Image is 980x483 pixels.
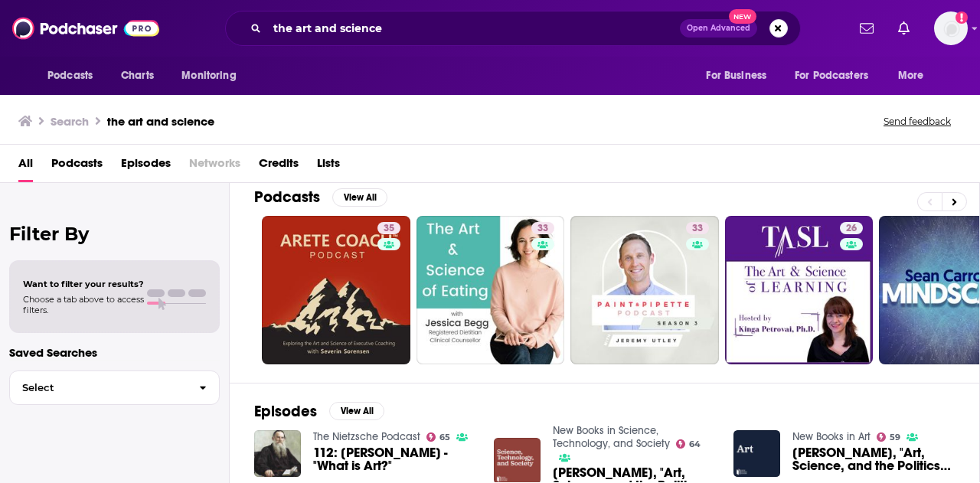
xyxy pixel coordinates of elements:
[254,188,387,207] a: PodcastsView All
[934,11,968,45] button: Show profile menu
[426,432,451,442] a: 65
[121,65,154,86] span: Charts
[840,222,863,234] a: 26
[792,446,955,472] a: Hannah Star Rogers, "Art, Science, and the Politics of Knowledge (MIT Press, 2022)
[317,151,340,182] a: Lists
[877,432,901,442] a: 59
[706,65,766,86] span: For Business
[18,151,33,182] a: All
[23,294,144,315] span: Choose a tab above to access filters.
[313,430,420,443] a: The Nietzsche Podcast
[846,221,857,237] span: 26
[313,446,475,472] span: 112: [PERSON_NAME] - "What is Art?"
[384,221,394,237] span: 35
[887,61,943,90] button: open menu
[785,61,890,90] button: open menu
[9,345,220,360] p: Saved Searches
[47,65,93,86] span: Podcasts
[680,19,757,38] button: Open AdvancedNew
[313,446,475,472] a: 112: Leo Tolstoy - "What is Art?"
[890,434,900,441] span: 59
[879,115,955,128] button: Send feedback
[729,9,756,24] span: New
[171,61,256,90] button: open menu
[686,222,709,234] a: 33
[692,221,703,237] span: 33
[733,430,780,477] img: Hannah Star Rogers, "Art, Science, and the Politics of Knowledge (MIT Press, 2022)
[416,216,565,364] a: 33
[553,424,670,450] a: New Books in Science, Technology, and Society
[537,221,548,237] span: 33
[934,11,968,45] img: User Profile
[955,11,968,24] svg: Add a profile image
[439,434,450,441] span: 65
[181,65,236,86] span: Monitoring
[329,402,384,420] button: View All
[259,151,299,182] a: Credits
[10,383,187,393] span: Select
[254,188,320,207] h2: Podcasts
[262,216,410,364] a: 35
[254,402,317,421] h2: Episodes
[51,114,89,129] h3: Search
[795,65,868,86] span: For Podcasters
[12,14,159,43] img: Podchaser - Follow, Share and Rate Podcasts
[725,216,874,364] a: 26
[23,279,144,289] span: Want to filter your results?
[267,16,680,41] input: Search podcasts, credits, & more...
[37,61,113,90] button: open menu
[9,223,220,245] h2: Filter By
[792,446,955,472] span: [PERSON_NAME], "Art, Science, and the Politics of Knowledge (MIT Press, 2022)
[111,61,163,90] a: Charts
[676,439,701,449] a: 64
[51,151,103,182] a: Podcasts
[254,430,301,477] img: 112: Leo Tolstoy - "What is Art?"
[225,11,801,46] div: Search podcasts, credits, & more...
[121,151,171,182] a: Episodes
[898,65,924,86] span: More
[687,24,750,32] span: Open Advanced
[792,430,871,443] a: New Books in Art
[570,216,719,364] a: 33
[934,11,968,45] span: Logged in as maddieFHTGI
[892,15,916,41] a: Show notifications dropdown
[531,222,554,234] a: 33
[9,370,220,405] button: Select
[332,188,387,207] button: View All
[377,222,400,234] a: 35
[689,441,701,448] span: 64
[695,61,786,90] button: open menu
[854,15,880,41] a: Show notifications dropdown
[107,114,214,129] h3: the art and science
[189,151,240,182] span: Networks
[254,402,384,421] a: EpisodesView All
